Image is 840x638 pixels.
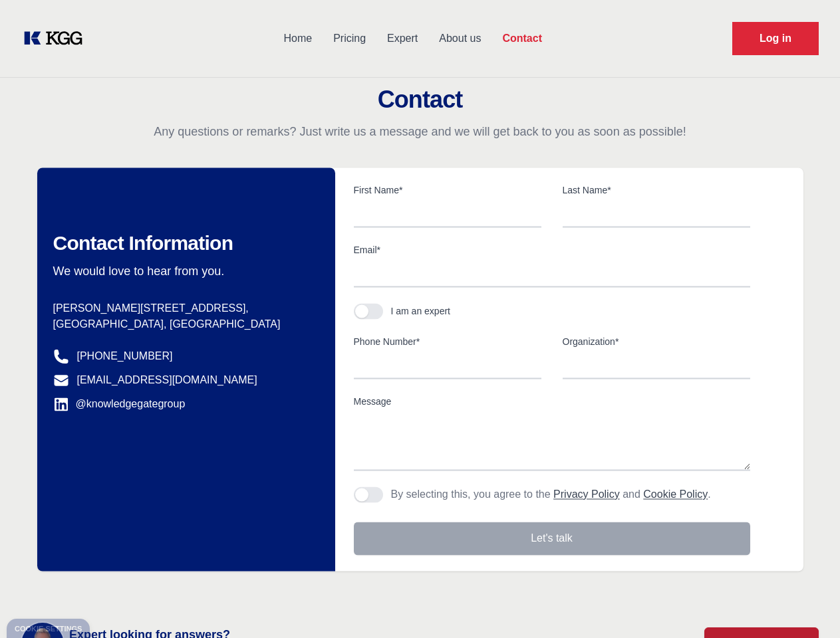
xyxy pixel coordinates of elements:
iframe: Chat Widget [773,574,840,638]
div: I am an expert [391,304,451,318]
label: Last Name* [563,183,750,197]
p: [PERSON_NAME][STREET_ADDRESS], [53,300,314,316]
a: Pricing [323,21,376,56]
a: About us [428,21,491,56]
a: Expert [376,21,428,56]
a: Cookie Policy [643,488,708,500]
p: Any questions or remarks? Just write us a message and we will get back to you as soon as possible! [16,124,824,140]
a: [EMAIL_ADDRESS][DOMAIN_NAME] [77,372,257,388]
a: Privacy Policy [553,488,620,500]
label: Message [354,395,750,408]
a: Home [273,21,323,56]
div: Cookie settings [15,625,82,633]
label: Organization* [563,335,750,348]
p: We would love to hear from you. [53,263,314,279]
h2: Contact Information [53,231,314,255]
label: Phone Number* [354,335,541,348]
button: Let's talk [354,522,750,555]
label: Email* [354,243,750,257]
a: Request Demo [732,22,819,55]
a: Contact [491,21,553,56]
a: @knowledgegategroup [53,396,186,412]
label: First Name* [354,183,541,197]
p: By selecting this, you agree to the and . [391,486,711,502]
p: [GEOGRAPHIC_DATA], [GEOGRAPHIC_DATA] [53,316,314,332]
a: [PHONE_NUMBER] [77,348,173,364]
a: KOL Knowledge Platform: Talk to Key External Experts (KEE) [21,28,93,49]
h2: Contact [16,86,824,113]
